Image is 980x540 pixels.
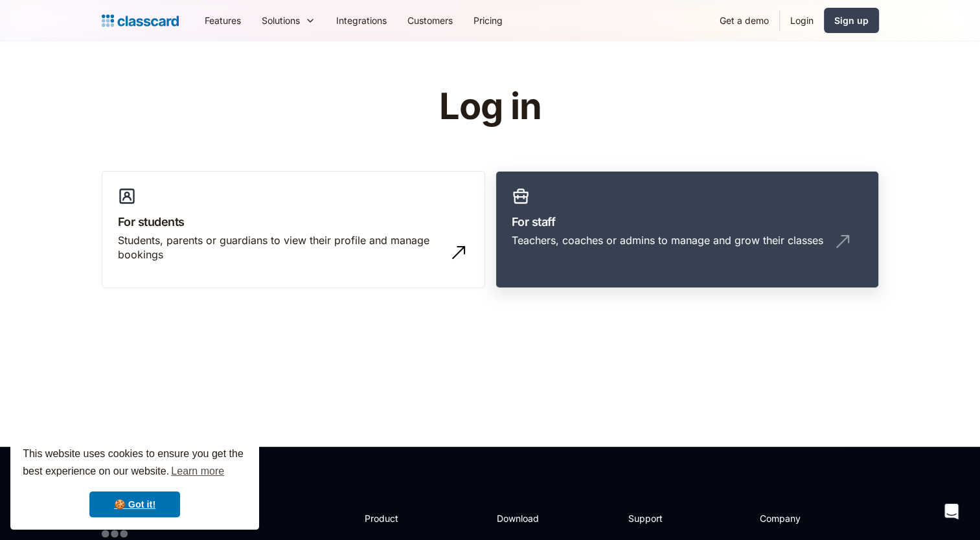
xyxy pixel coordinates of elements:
a: Integrations [326,6,397,35]
a: Pricing [463,6,513,35]
div: Open Intercom Messenger [936,496,967,527]
a: For staffTeachers, coaches or admins to manage and grow their classes [496,171,879,289]
div: Teachers, coaches or admins to manage and grow their classes [512,233,823,247]
a: dismiss cookie message [89,491,180,517]
h2: Company [760,512,846,525]
a: Sign up [824,8,879,33]
a: Features [194,6,251,35]
h2: Download [496,512,549,525]
a: Login [780,6,824,35]
a: For studentsStudents, parents or guardians to view their profile and manage bookings [102,171,485,289]
h1: Log in [284,87,696,127]
a: Get a demo [709,6,779,35]
div: Students, parents or guardians to view their profile and manage bookings [118,233,443,262]
div: Sign up [834,14,869,27]
span: This website uses cookies to ensure you get the best experience on our website. [23,446,247,481]
a: home [102,12,179,30]
div: Solutions [262,14,300,27]
h2: Support [628,512,681,525]
h2: Product [365,512,434,525]
div: Solutions [251,6,326,35]
a: learn more about cookies [169,462,226,481]
a: Customers [397,6,463,35]
div: cookieconsent [10,434,259,530]
h3: For students [118,213,469,231]
h3: For staff [512,213,863,231]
